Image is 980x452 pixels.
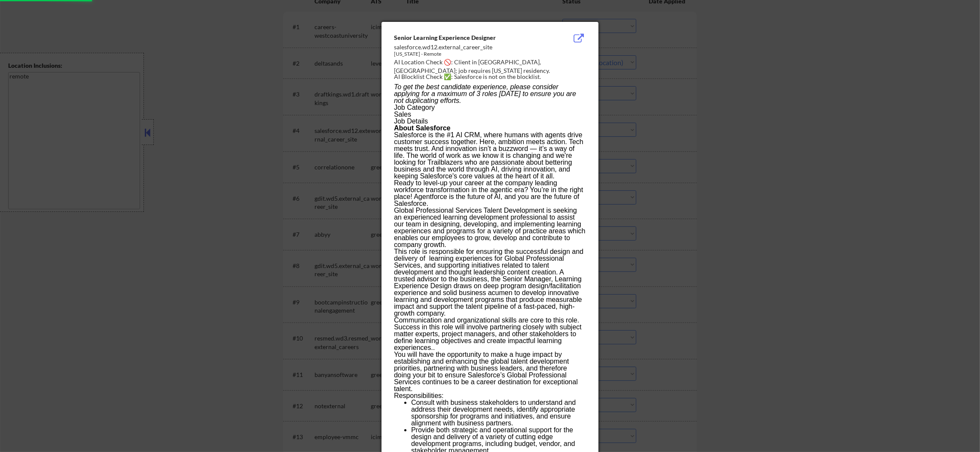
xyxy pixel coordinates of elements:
[394,43,543,51] div: salesforce.wd12.external_career_site
[394,207,586,248] span: Global Professional Services Talent Development is seeking an experienced learning development pr...
[394,51,543,58] div: [US_STATE] - Remote
[394,392,586,399] p: Responsibilities:
[411,399,576,427] span: Consult with business stakeholders to understand and address their development needs, identify ap...
[394,180,586,207] p: Ready to level-up your career at the company leading workforce transformation in the agentic era?...
[394,248,583,317] span: This role is responsible for ensuring the successful design and delivery of learning experiences ...
[394,124,451,132] b: About Salesforce
[394,118,428,125] span: Job Details
[394,132,586,180] p: Salesforce is the #1 AI CRM, where humans with agents drive customer success together. Here, ambi...
[394,58,589,75] div: AI Location Check 🚫: Client in [GEOGRAPHIC_DATA], [GEOGRAPHIC_DATA]; job requires [US_STATE] resi...
[394,316,582,351] span: Communication and organizational skills are core to this role. Success in this role will involve ...
[394,72,589,81] div: AI Blocklist Check ✅: Salesforce is not on the blocklist.
[394,33,543,42] div: Senior Learning Experience Designer
[394,83,576,104] i: To get the best candidate experience, please consider applying for a maximum of 3 roles [DATE] to...
[394,104,435,111] span: Job Category
[394,351,578,392] span: You will have the opportunity to make a huge impact by establishing and enhancing the global tale...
